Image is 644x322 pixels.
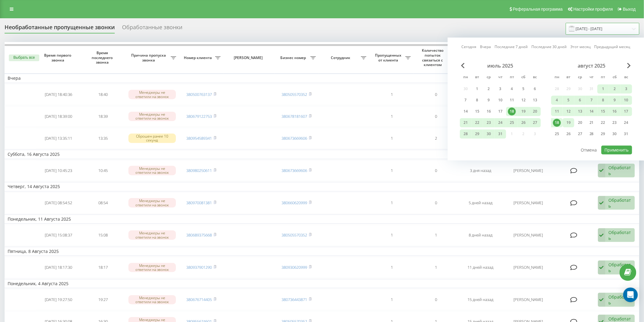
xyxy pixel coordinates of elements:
div: вс 10 авг. 2025 г. [621,96,632,105]
div: 5 [565,96,572,104]
a: 380673669606 [282,168,307,173]
a: Последние 7 дней [495,44,528,50]
td: 8 дней назад [458,225,503,246]
div: июль 2025 [460,63,541,69]
div: 3 [622,85,630,93]
div: 22 [599,119,607,127]
div: сб 12 июля 2025 г. [518,96,529,105]
td: 1 [414,257,458,278]
div: 31 [622,130,630,138]
div: 13 [531,96,539,104]
div: пн 28 июля 2025 г. [460,129,471,138]
div: 10 [622,96,630,104]
abbr: среда [576,73,585,82]
td: 1 [414,225,458,246]
div: чт 28 авг. 2025 г. [586,129,597,138]
div: 17 [622,107,630,115]
span: Next Month [627,63,631,68]
div: пн 21 июля 2025 г. [460,118,471,127]
div: вс 31 авг. 2025 г. [621,129,632,138]
td: 15 дней назад [458,289,503,310]
div: сб 30 авг. 2025 г. [609,129,621,138]
div: 11 [508,96,516,104]
span: Время последнего звонка [86,51,120,65]
td: 1 [369,225,414,246]
div: 8 [473,96,481,104]
div: 14 [588,107,596,115]
abbr: суббота [610,73,619,82]
div: 18 [553,119,561,127]
div: 11 [553,107,561,115]
span: Пропущенных от клиента [373,53,405,62]
div: ср 20 авг. 2025 г. [574,118,586,127]
span: Выход [623,7,636,12]
td: 1 [369,106,414,127]
div: Менеджеры не ответили на звонок [128,198,176,207]
a: Сегодня [461,44,476,50]
a: 380500763137 [187,92,212,97]
a: 380937901290 [187,264,212,270]
div: 3 [496,85,504,93]
div: Обработать [609,294,632,306]
div: вс 17 авг. 2025 г. [621,107,632,116]
td: [DATE] 18:17:30 [36,257,81,278]
a: 380736443871 [282,297,307,302]
div: ср 6 авг. 2025 г. [574,96,586,105]
div: вс 20 июля 2025 г. [529,107,541,116]
span: Количество попыток связаться с клиентом [417,48,450,67]
td: [PERSON_NAME] [503,257,554,278]
div: пн 7 июля 2025 г. [460,96,471,105]
span: Номер клиента [182,55,215,60]
td: [DATE] 13:35:11 [36,128,81,149]
span: Причина пропуска звонка [128,53,170,62]
td: 1 [369,84,414,105]
div: чт 24 июля 2025 г. [495,118,506,127]
div: вс 6 июля 2025 г. [529,84,541,93]
div: чт 14 авг. 2025 г. [586,107,597,116]
span: Previous Month [461,63,465,68]
div: 28 [462,130,470,138]
td: Понедельник, 4 Августа 2025 [5,279,639,288]
a: 380505570352 [282,232,307,238]
td: 1 [369,160,414,181]
div: 23 [485,119,493,127]
div: пн 11 авг. 2025 г. [551,107,563,116]
div: Сброшен ранее 10 секунд [128,134,176,143]
div: пт 1 авг. 2025 г. [597,84,609,93]
div: 4 [553,96,561,104]
td: Четверг, 14 Августа 2025 [5,182,639,191]
a: 380678181607 [282,114,307,119]
td: [PERSON_NAME] [503,193,554,213]
div: 16 [611,107,619,115]
td: Понедельник, 11 Августа 2025 [5,215,639,224]
td: [DATE] 18:39:00 [36,106,81,127]
div: сб 16 авг. 2025 г. [609,107,621,116]
div: 17 [496,107,504,115]
abbr: понедельник [461,73,470,82]
div: 2 [611,85,619,93]
abbr: вторник [564,73,573,82]
button: Применить [601,145,632,154]
div: пт 11 июля 2025 г. [506,96,518,105]
div: 2 [485,85,493,93]
div: вс 3 авг. 2025 г. [621,84,632,93]
div: 4 [508,85,516,93]
div: 8 [599,96,607,104]
div: вс 27 июля 2025 г. [529,118,541,127]
span: Настройки профиля [573,7,613,12]
td: 5 дней назад [458,193,503,213]
span: Сотрудник [322,55,361,60]
div: 27 [576,130,584,138]
a: 380930620999 [282,264,307,270]
div: 29 [473,130,481,138]
div: 25 [508,119,516,127]
div: 30 [485,130,493,138]
div: 1 [473,85,481,93]
td: 0 [414,84,458,105]
div: вт 29 июля 2025 г. [471,129,483,138]
div: 21 [588,119,596,127]
div: 5 [520,85,527,93]
div: вт 1 июля 2025 г. [471,84,483,93]
div: ср 16 июля 2025 г. [483,107,495,116]
abbr: пятница [599,73,608,82]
